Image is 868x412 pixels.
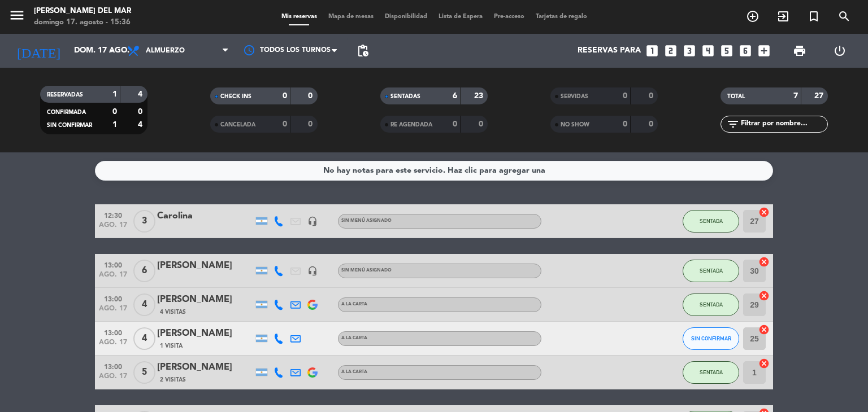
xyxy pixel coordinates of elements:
i: looks_6 [738,43,753,58]
i: cancel [758,207,770,218]
i: cancel [758,290,770,301]
strong: 0 [479,120,485,128]
strong: 7 [793,92,798,100]
span: 13:00 [99,258,127,271]
button: SENTADA [683,210,739,233]
span: CANCELADA [220,122,255,128]
div: [PERSON_NAME] [157,292,253,307]
span: Sin menú asignado [341,218,392,223]
span: ago. 17 [99,372,127,385]
span: ago. 17 [99,271,127,284]
button: SENTADA [683,293,739,316]
span: Tarjetas de regalo [530,14,593,20]
strong: 0 [649,92,656,100]
strong: 0 [623,92,627,100]
span: NO SHOW [561,122,589,128]
span: 4 [133,293,155,316]
strong: 1 [112,121,117,129]
span: Disponibilidad [379,14,433,20]
strong: 4 [138,121,145,129]
div: No hay notas para este servicio. Haz clic para agregar una [323,164,545,177]
span: SENTADA [700,218,723,224]
span: Reservas para [578,46,641,55]
span: 13:00 [99,360,127,372]
span: Almuerzo [146,47,185,55]
i: cancel [758,358,770,369]
strong: 0 [138,108,145,116]
span: Mapa de mesas [323,14,379,20]
div: domingo 17. agosto - 15:36 [34,17,131,28]
strong: 1 [112,90,117,98]
strong: 27 [814,92,826,100]
i: filter_list [726,117,740,131]
button: SENTADA [683,361,739,384]
button: SENTADA [683,260,739,282]
span: SERVIDAS [561,94,588,99]
span: pending_actions [356,44,370,58]
span: 12:30 [99,208,127,221]
i: turned_in_not [807,10,821,23]
i: [DATE] [8,38,68,63]
div: [PERSON_NAME] [157,326,253,341]
i: looks_3 [682,43,697,58]
i: cancel [758,324,770,335]
strong: 0 [308,92,315,100]
span: ago. 17 [99,339,127,352]
strong: 0 [623,120,627,128]
img: google-logo.png [307,367,318,378]
span: 3 [133,210,155,233]
div: Carolina [157,209,253,223]
span: Mis reservas [276,14,323,20]
i: add_circle_outline [746,10,759,23]
span: SENTADA [700,301,723,308]
i: headset_mic [307,266,318,276]
i: cancel [758,256,770,268]
strong: 0 [283,120,287,128]
i: looks_5 [719,43,734,58]
div: [PERSON_NAME] del Mar [34,6,131,17]
span: 5 [133,361,155,384]
div: LOG OUT [819,34,860,68]
i: looks_one [645,43,659,58]
span: 13:00 [99,326,127,339]
strong: 0 [453,120,457,128]
strong: 6 [453,92,457,100]
span: 1 Visita [160,341,183,350]
span: A LA CARTA [341,336,367,340]
strong: 0 [308,120,315,128]
img: google-logo.png [307,300,318,310]
span: A LA CARTA [341,370,367,374]
span: 6 [133,260,155,282]
span: SENTADAS [390,94,420,99]
span: Sin menú asignado [341,268,392,273]
span: CHECK INS [220,94,251,99]
span: SIN CONFIRMAR [691,335,731,341]
i: search [837,10,851,23]
button: menu [8,7,25,28]
span: ago. 17 [99,221,127,234]
i: menu [8,7,25,24]
span: ago. 17 [99,305,127,318]
i: headset_mic [307,216,318,226]
strong: 0 [649,120,656,128]
span: RE AGENDADA [390,122,432,128]
input: Filtrar por nombre... [740,118,827,130]
span: SIN CONFIRMAR [47,122,92,128]
span: RESERVADAS [47,92,83,98]
strong: 0 [112,108,117,116]
i: exit_to_app [776,10,790,23]
span: 2 Visitas [160,375,186,384]
span: 4 Visitas [160,308,186,317]
i: looks_4 [701,43,715,58]
span: TOTAL [727,94,745,99]
i: add_box [757,43,771,58]
button: SIN CONFIRMAR [683,327,739,350]
strong: 4 [138,90,145,98]
span: SENTADA [700,369,723,375]
span: SENTADA [700,268,723,274]
i: arrow_drop_down [105,44,119,58]
div: [PERSON_NAME] [157,360,253,375]
span: CONFIRMADA [47,109,86,115]
span: Lista de Espera [433,14,488,20]
strong: 0 [283,92,287,100]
